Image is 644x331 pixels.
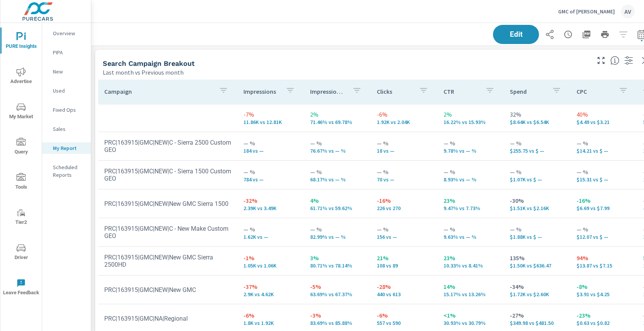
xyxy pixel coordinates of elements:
[53,29,85,37] p: Overview
[310,291,365,297] p: 63.69% vs 67.37%
[243,110,298,119] p: -7%
[3,243,39,262] span: Driver
[243,263,298,269] p: 1,046 vs 1,058
[579,27,594,42] button: "Export Report to PDF"
[98,194,237,214] td: PRC|163915|GMC|NEW|New GMC Sierra 1500
[243,176,298,183] p: 784 vs —
[310,234,365,240] p: 82.99% vs — %
[577,88,613,95] p: CPC
[444,205,498,211] p: 9.47% vs 7.73%
[3,208,39,227] span: Tier2
[42,47,91,58] div: PIPA
[243,253,298,263] p: -1%
[377,119,431,125] p: 1.92K vs 2.04K
[377,263,431,269] p: 108 vs 89
[510,167,564,176] p: — %
[510,139,564,148] p: — %
[377,225,431,234] p: — %
[444,282,498,291] p: 14%
[42,161,91,181] div: Scheduled Reports
[377,196,431,205] p: -16%
[377,139,431,148] p: — %
[243,234,298,240] p: 1,620 vs —
[377,253,431,263] p: 21%
[98,309,237,328] td: PRC|163915|GMC|NA|Regional
[103,59,195,67] h5: Search Campaign Breakout
[377,291,431,297] p: 440 vs 613
[3,138,39,157] span: Query
[577,139,631,148] p: — %
[53,125,85,133] p: Sales
[53,49,85,56] p: PIPA
[243,196,298,205] p: -32%
[310,253,365,263] p: 3%
[310,88,346,95] p: Impression Share
[577,320,631,326] p: $0.63 vs $0.82
[377,88,413,95] p: Clicks
[243,119,298,125] p: 11,857 vs 12,813
[577,263,631,269] p: $13.87 vs $7.15
[542,27,557,42] button: Share Report
[53,87,85,95] p: Used
[444,139,498,148] p: — %
[444,196,498,205] p: 23%
[577,176,631,183] p: $15.31 vs $ —
[577,167,631,176] p: — %
[444,176,498,183] p: 8.93% vs — %
[444,88,480,95] p: CTR
[310,263,365,269] p: 80.71% vs 78.14%
[98,161,237,188] td: PRC|163915|GMC|NEW|C - Sierra 1500 Custom GEO
[310,196,365,205] p: 4%
[377,167,431,176] p: — %
[510,176,564,183] p: $1,071.62 vs $ —
[444,320,498,326] p: 30.93% vs 30.79%
[3,67,39,86] span: Advertise
[310,320,365,326] p: 83.69% vs 85.88%
[444,167,498,176] p: — %
[310,205,365,211] p: 61.71% vs 59.62%
[243,205,298,211] p: 2,387 vs 3,494
[510,311,564,320] p: -27%
[577,311,631,320] p: -23%
[444,225,498,234] p: — %
[597,27,613,42] button: Print Report
[377,234,431,240] p: 156 vs —
[98,133,237,160] td: PRC|163915|GMC|NEW|C - Sierra 2500 Custom GEO
[103,68,184,77] p: Last month vs Previous month
[558,8,615,15] p: GMC of [PERSON_NAME]
[501,31,531,38] span: Edit
[621,5,635,18] div: AV
[310,167,365,176] p: — %
[510,148,564,154] p: $255.75 vs $ —
[42,104,91,116] div: Fixed Ops
[444,291,498,297] p: 15.17% vs 13.26%
[0,23,42,305] div: nav menu
[104,88,213,95] p: Campaign
[98,219,237,246] td: PRC|163915|GMC|NEW|C - New Make Custom GEO
[243,88,279,95] p: Impressions
[310,225,365,234] p: — %
[577,148,631,154] p: $14.21 vs $ —
[510,110,564,119] p: 32%
[3,32,39,51] span: PURE Insights
[377,311,431,320] p: -6%
[377,176,431,183] p: 70 vs —
[53,163,85,179] p: Scheduled Reports
[3,279,39,297] span: Leave Feedback
[53,144,85,152] p: My Report
[510,225,564,234] p: — %
[310,148,365,154] p: 76.67% vs — %
[53,68,85,75] p: New
[510,291,564,297] p: $1,719.31 vs $2,602.89
[444,234,498,240] p: 9.63% vs — %
[577,119,631,125] p: $4.49 vs $3.21
[310,311,365,320] p: -3%
[510,196,564,205] p: -30%
[42,123,91,135] div: Sales
[510,119,564,125] p: $8,639.05 vs $6,542.63
[493,25,539,44] button: Edit
[510,282,564,291] p: -34%
[577,110,631,119] p: 40%
[444,263,498,269] p: 10.33% vs 8.41%
[510,88,546,95] p: Spend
